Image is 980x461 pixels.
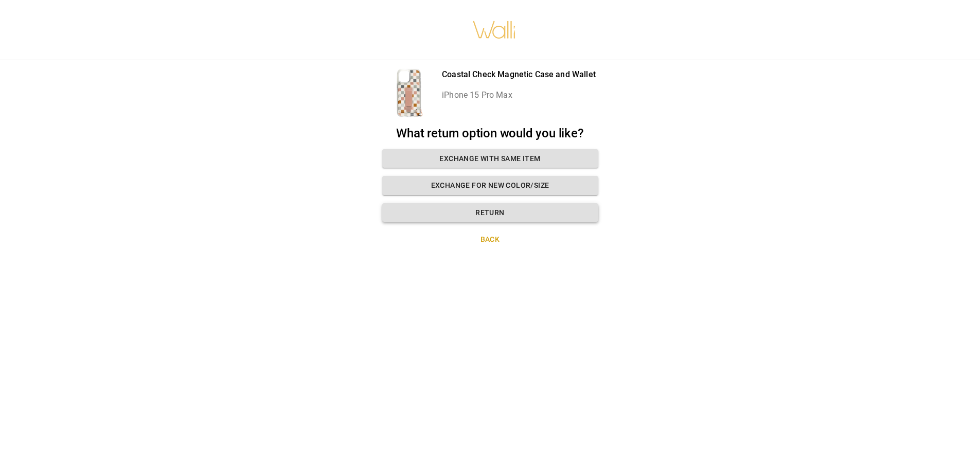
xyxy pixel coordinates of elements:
button: Return [382,203,598,222]
button: Back [382,230,598,249]
p: iPhone 15 Pro Max [442,89,596,101]
button: Exchange for new color/size [382,176,598,195]
p: Coastal Check Magnetic Case and Wallet [442,68,596,81]
button: Exchange with same item [382,149,598,168]
h2: What return option would you like? [382,126,598,141]
img: walli-inc.myshopify.com [472,8,516,52]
